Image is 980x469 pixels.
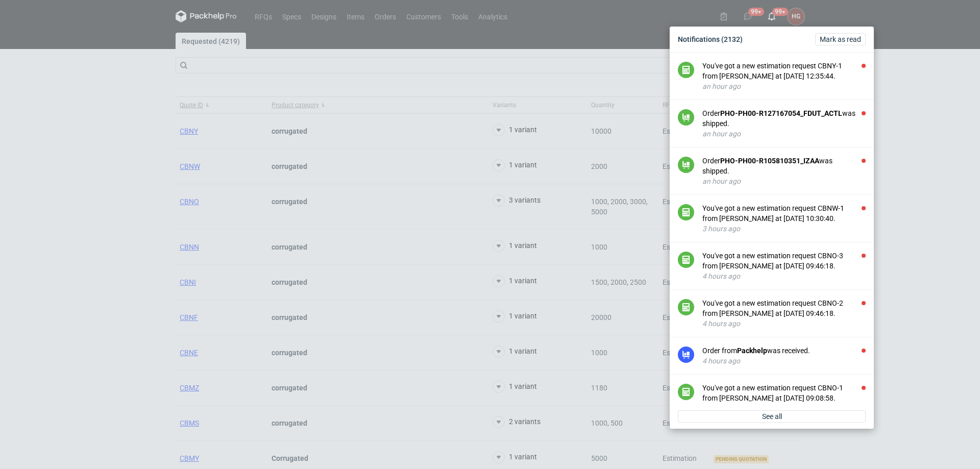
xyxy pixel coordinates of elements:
div: You've got a new estimation request CBNO-2 from [PERSON_NAME] at [DATE] 09:46:18. [702,298,866,318]
div: Order was shipped. [702,108,866,129]
strong: Packhelp [737,347,767,355]
button: Mark as read [815,33,866,45]
button: OrderPHO-PH00-R127167054_FDUT_ACTLwas shipped.an hour ago [702,108,866,139]
div: 4 hours ago [702,356,866,366]
span: Mark as read [820,36,861,43]
button: OrderPHO-PH00-R105810351_IZAAwas shipped.an hour ago [702,156,866,186]
strong: PHO-PH00-R127167054_FDUT_ACTL [720,109,842,117]
button: Order fromPackhelpwas received.4 hours ago [702,345,866,366]
div: an hour ago [702,176,866,186]
div: 4 hours ago [702,271,866,281]
strong: PHO-PH00-R105810351_IZAA [720,157,819,165]
button: You've got a new estimation request CBNO-2 from [PERSON_NAME] at [DATE] 09:46:18.4 hours ago [702,298,866,329]
div: 4 hours ago [702,403,866,413]
div: You've got a new estimation request CBNY-1 from [PERSON_NAME] at [DATE] 12:35:44. [702,61,866,81]
button: You've got a new estimation request CBNW-1 from [PERSON_NAME] at [DATE] 10:30:40.3 hours ago [702,203,866,234]
div: 4 hours ago [702,318,866,329]
div: You've got a new estimation request CBNO-3 from [PERSON_NAME] at [DATE] 09:46:18. [702,251,866,271]
span: See all [762,413,782,420]
a: See all [678,410,866,423]
div: Order was shipped. [702,156,866,176]
div: You've got a new estimation request CBNW-1 from [PERSON_NAME] at [DATE] 10:30:40. [702,203,866,224]
div: Notifications (2132) [674,31,870,48]
div: an hour ago [702,129,866,139]
button: You've got a new estimation request CBNO-1 from [PERSON_NAME] at [DATE] 09:08:58.4 hours ago [702,383,866,413]
button: You've got a new estimation request CBNY-1 from [PERSON_NAME] at [DATE] 12:35:44.an hour ago [702,61,866,91]
div: 3 hours ago [702,224,866,234]
button: You've got a new estimation request CBNO-3 from [PERSON_NAME] at [DATE] 09:46:18.4 hours ago [702,251,866,281]
div: You've got a new estimation request CBNO-1 from [PERSON_NAME] at [DATE] 09:08:58. [702,383,866,403]
div: an hour ago [702,81,866,91]
div: Order from was received. [702,345,866,356]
